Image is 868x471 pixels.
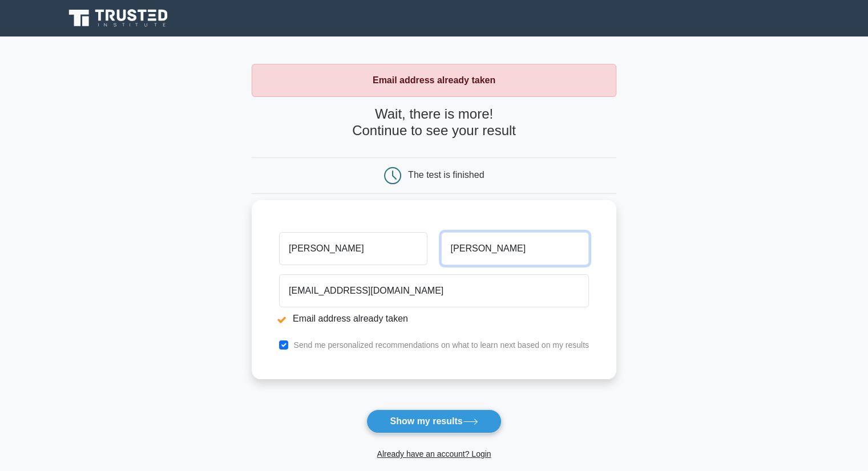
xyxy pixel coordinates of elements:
label: Send me personalized recommendations on what to learn next based on my results [293,340,589,350]
button: Show my results [366,409,501,433]
a: Already have an account? Login [377,449,491,458]
input: Last name [441,232,589,265]
input: First name [279,232,427,265]
input: Email [279,274,589,307]
div: The test is finished [408,170,484,180]
li: Email address already taken [279,312,589,326]
strong: Email address already taken [373,75,495,85]
h4: Wait, there is more! Continue to see your result [252,106,616,139]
